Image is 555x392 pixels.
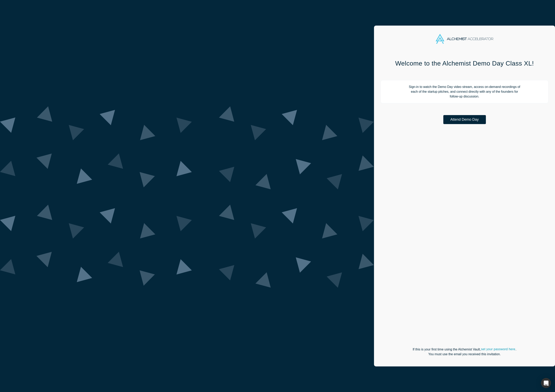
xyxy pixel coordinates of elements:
[381,59,548,68] h1: Welcome to the Alchemist Demo Day Class XL!
[381,347,548,357] p: If this is your first time using the Alchemist Vault, . You must use the email you received this ...
[436,34,493,44] img: Alchemist Accelerator Logo
[381,80,548,103] p: Sign-in to watch the Demo Day video stream, access on-demand recordings of each of the startup pi...
[481,347,516,352] a: set your password here
[443,115,486,124] button: Attend Demo Day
